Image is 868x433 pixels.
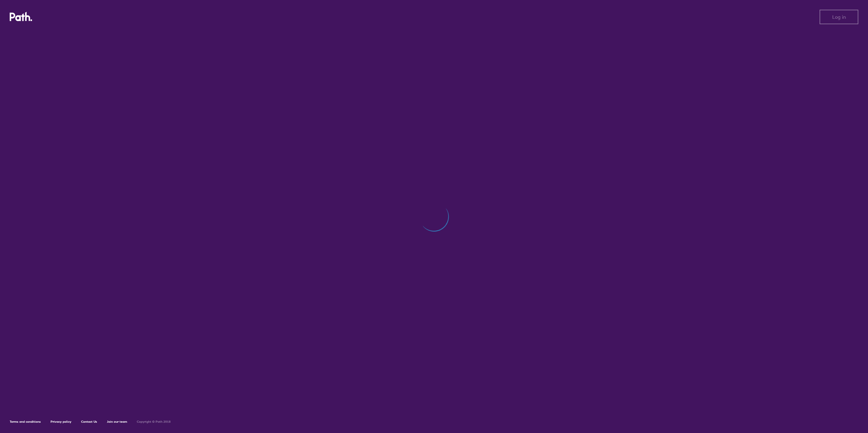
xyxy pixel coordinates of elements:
button: Log in [820,10,858,24]
span: Log in [832,14,846,20]
a: Contact Us [81,420,97,424]
a: Join our team [107,420,127,424]
a: Terms and conditions [10,420,41,424]
h6: Copyright © Path 2018 [137,420,171,424]
a: Privacy policy [51,420,71,424]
